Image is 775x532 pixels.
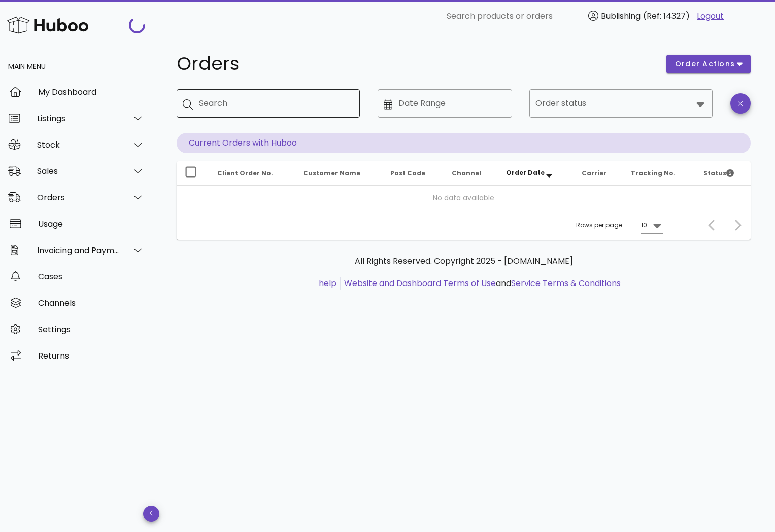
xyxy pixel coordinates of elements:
div: Settings [38,325,144,334]
div: Returns [38,351,144,361]
th: Order Date: Sorted descending. Activate to remove sorting. [498,161,574,186]
div: Cases [38,272,144,281]
span: Order Date [506,168,545,177]
span: Customer Name [303,169,360,178]
div: Order status [529,89,713,118]
h1: Orders [177,55,654,73]
span: (Ref: 14327) [643,10,690,22]
a: Service Terms & Conditions [511,277,621,289]
div: Sales [37,166,120,176]
a: help [319,277,336,289]
th: Client Order No. [209,161,295,186]
th: Tracking No. [623,161,695,186]
p: All Rights Reserved. Copyright 2025 - [DOMAIN_NAME] [185,255,743,267]
span: Post Code [390,169,425,178]
img: Huboo Logo [7,14,88,36]
th: Customer Name [295,161,382,186]
td: No data available [177,186,751,210]
span: Carrier [582,169,606,178]
span: Channel [452,169,481,178]
div: Stock [37,140,120,150]
a: Logout [697,10,724,22]
div: – [683,221,687,230]
div: My Dashboard [38,87,144,97]
li: and [341,277,621,290]
th: Channel [444,161,498,186]
div: Rows per page: [576,210,663,240]
div: Channels [38,298,144,308]
span: Client Order No. [217,169,273,178]
span: Status [703,169,734,178]
span: Tracking No. [631,169,676,178]
p: Current Orders with Huboo [177,133,751,153]
button: order actions [666,55,751,73]
div: Usage [38,219,144,229]
th: Carrier [574,161,622,186]
a: Website and Dashboard Terms of Use [344,277,496,289]
div: Orders [37,193,120,202]
div: Listings [37,114,120,123]
span: order actions [675,59,735,69]
th: Status [695,161,751,186]
span: Bublishing [601,10,641,22]
th: Post Code [382,161,443,186]
div: 10Rows per page: [641,217,663,233]
div: 10 [641,221,647,230]
div: Invoicing and Payments [37,245,120,255]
